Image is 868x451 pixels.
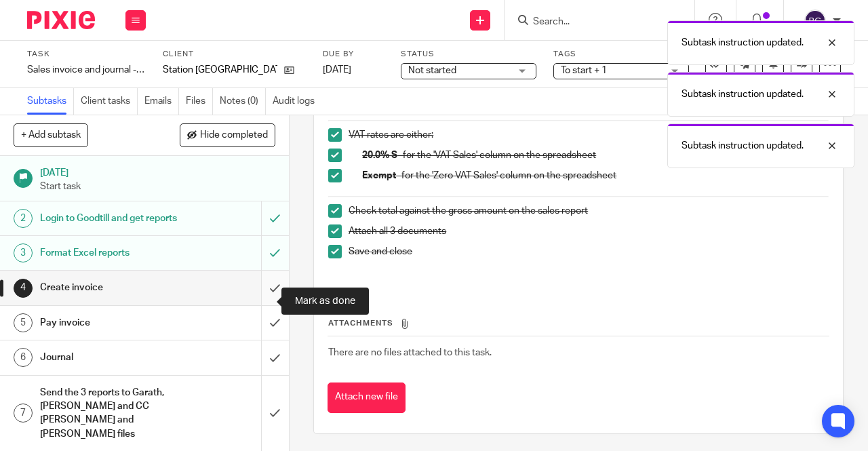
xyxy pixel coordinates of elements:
p: Save and close [349,245,829,258]
p: Subtask instruction updated. [682,36,804,50]
p: Attach all 3 documents [349,224,829,238]
div: 5 [14,313,33,332]
button: Attach new file [328,383,406,413]
a: Client tasks [81,88,138,115]
h1: Create invoice [40,277,178,298]
a: Notes (0) [220,88,266,115]
label: Client [163,49,306,60]
div: 7 [14,404,33,423]
span: Not started [408,66,456,75]
label: Due by [323,49,384,60]
p: Subtask instruction updated. [682,87,804,101]
h1: Login to Goodtill and get reports [40,208,178,229]
strong: Exempt [362,171,396,180]
button: Hide completed [180,123,275,146]
span: Attachments [328,319,393,327]
p: Station [GEOGRAPHIC_DATA] [163,63,277,77]
label: Task [27,49,146,60]
p: Start task [40,180,275,193]
p: Check total against the gross amount on the sales report [349,204,829,218]
div: 3 [14,243,33,262]
p: - for the 'Zero VAT Sales' column on the spreadsheet [362,169,829,182]
div: 2 [14,209,33,228]
a: Files [186,88,213,115]
button: + Add subtask [14,123,88,146]
a: Subtasks [27,88,74,115]
h1: Journal [40,347,178,368]
label: Status [401,49,536,60]
p: - for the 'VAT Sales' column on the spreadsheet [362,149,829,162]
div: 4 [14,279,33,298]
img: svg%3E [804,9,826,31]
h1: Pay invoice [40,313,178,333]
img: Pixie [27,11,95,29]
p: Subtask instruction updated. [682,139,804,153]
span: [DATE] [323,65,351,75]
span: Hide completed [200,130,268,141]
span: There are no files attached to this task. [328,348,492,357]
strong: 20.0% S [362,151,397,160]
h1: Send the 3 reports to Garath, [PERSON_NAME] and CC [PERSON_NAME] and [PERSON_NAME] files [40,383,178,444]
p: VAT rates are either: [349,128,829,142]
a: Emails [144,88,179,115]
div: Sales invoice and journal - Station South [27,63,146,77]
div: 6 [14,348,33,367]
a: Audit logs [273,88,321,115]
h1: [DATE] [40,163,275,180]
h1: Format Excel reports [40,243,178,263]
